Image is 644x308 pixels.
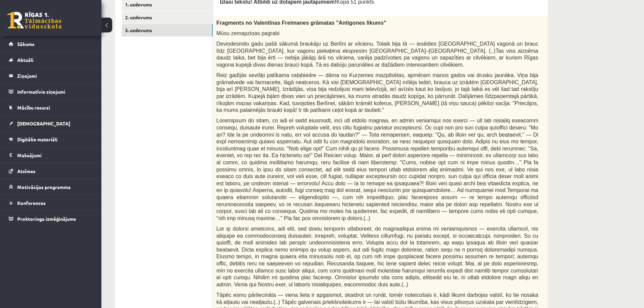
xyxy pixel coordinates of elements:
a: Digitālie materiāli [9,132,93,147]
a: Sākums [9,36,93,52]
a: Informatīvie ziņojumi [9,84,93,99]
a: Motivācijas programma [9,179,93,195]
span: Digitālie materiāli [17,136,57,142]
span: Mūsu zemapziņas pagrabi [216,30,280,36]
a: Konferences [9,195,93,211]
span: Proktoringa izmēģinājums [17,216,76,222]
span: Fragments no Valentīnas Freimanes grāmatas "Antigones likums" [216,20,386,26]
span: Mācību resursi [17,104,50,111]
a: 2. uzdevums [122,11,213,24]
a: [DEMOGRAPHIC_DATA] [9,116,93,131]
span: Sākums [17,41,34,47]
a: Maksājumi [9,147,93,163]
span: Reiz gadījās sevišķi patīkama ceļabiedre — dāma no Kurzemes mazpilsētas, apmēram manos gados vai ... [216,72,538,113]
legend: Informatīvie ziņojumi [17,84,93,99]
span: Deviņdesmito gadu pašā sākumā braukāju uz Berlīni ar vilcienu. Tolaik bija tā — iesēdies [GEOGRAP... [216,41,538,68]
a: Rīgas 1. Tālmācības vidusskola [7,12,62,29]
span: Motivācijas programma [17,184,71,190]
span: Aktuāli [17,57,33,63]
legend: Ziņojumi [17,68,93,84]
legend: Maksājumi [17,147,93,163]
span: [DEMOGRAPHIC_DATA] [17,120,70,126]
a: Ziņojumi [9,68,93,84]
span: Loremipsum do sitam, co adi el sedd eiusmodt, inci utl etdolo magnaa, en admin veniamqui nos exer... [216,118,538,221]
body: Bagātinātā teksta redaktors, wiswyg-editor-user-answer-47433959863980 [7,7,348,14]
a: Proktoringa izmēģinājums [9,211,93,227]
span: Lor ip dolorsi ametcons, adi elit, sed doeiu temporin utlaboreet, do magnaaliqua enima mi veniamq... [216,226,538,287]
body: Bagātinātā teksta redaktors, wiswyg-editor-user-answer-47434006745960 [7,7,348,14]
a: Mācību resursi [9,100,93,115]
a: 3. uzdevums [122,24,213,37]
span: Atzīmes [17,168,35,174]
span: Konferences [17,200,46,206]
body: Bagātinātā teksta redaktors, wiswyg-editor-user-answer-47433976817720 [7,7,348,14]
body: Bagātinātā teksta redaktors, wiswyg-editor-user-answer-47434016801320 [7,7,348,14]
a: Atzīmes [9,163,93,179]
body: Bagātinātā teksta redaktors, wiswyg-editor-user-answer-47434016144720 [7,7,348,14]
a: Aktuāli [9,52,93,68]
body: Bagātinātā teksta redaktors, wiswyg-editor-user-answer-47434024961780 [7,7,348,14]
